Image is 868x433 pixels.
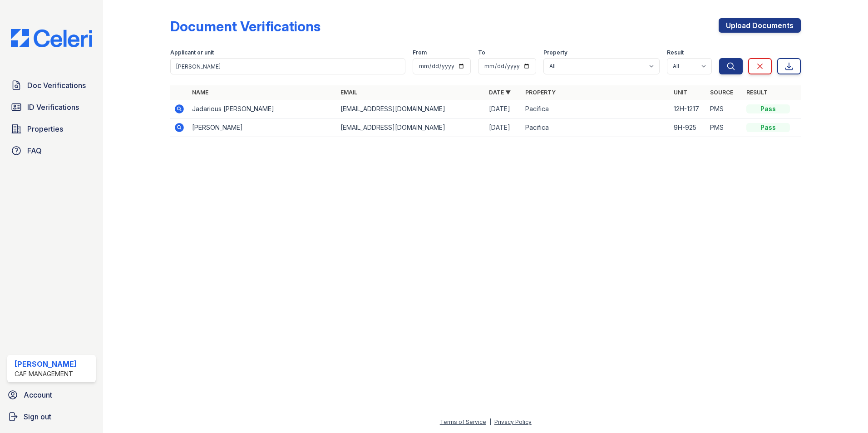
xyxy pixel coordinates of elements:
td: [DATE] [485,118,522,137]
span: ID Verifications [27,102,79,113]
span: Properties [27,123,63,134]
a: ID Verifications [7,98,96,116]
td: PMS [706,118,743,137]
a: Property [525,89,556,96]
div: CAF Management [15,369,77,379]
a: FAQ [7,142,96,160]
a: Account [4,386,99,404]
label: From [413,49,427,56]
div: Pass [746,123,790,132]
span: Doc Verifications [27,80,86,91]
a: Unit [674,89,687,96]
a: Properties [7,120,96,138]
a: Doc Verifications [7,76,96,94]
a: Email [340,89,357,96]
td: 12H-1217 [670,100,706,118]
div: Pass [746,104,790,113]
a: Privacy Policy [494,418,532,425]
td: [EMAIL_ADDRESS][DOMAIN_NAME] [337,100,485,118]
img: CE_Logo_Blue-a8612792a0a2168367f1c8372b55b34899dd931a85d93a1a3d3e32e68fde9ad4.png [4,29,99,47]
div: [PERSON_NAME] [15,359,77,369]
td: [DATE] [485,100,522,118]
td: Jadarious [PERSON_NAME] [188,100,337,118]
td: Pacifica [522,118,670,137]
a: Terms of Service [440,418,486,425]
a: Result [746,89,768,96]
a: Name [192,89,208,96]
span: Account [24,389,52,400]
label: Applicant or unit [170,49,214,56]
input: Search by name, email, or unit number [170,58,405,74]
td: PMS [706,100,743,118]
a: Source [710,89,733,96]
label: To [478,49,485,56]
label: Property [543,49,567,56]
a: Upload Documents [719,18,801,33]
div: Document Verifications [170,18,321,34]
td: [PERSON_NAME] [188,118,337,137]
span: Sign out [24,411,51,422]
td: [EMAIL_ADDRESS][DOMAIN_NAME] [337,118,485,137]
td: 9H-925 [670,118,706,137]
label: Result [667,49,684,56]
span: FAQ [27,145,42,156]
a: Date ▼ [489,89,511,96]
div: | [489,418,491,425]
a: Sign out [4,408,99,426]
td: Pacifica [522,100,670,118]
